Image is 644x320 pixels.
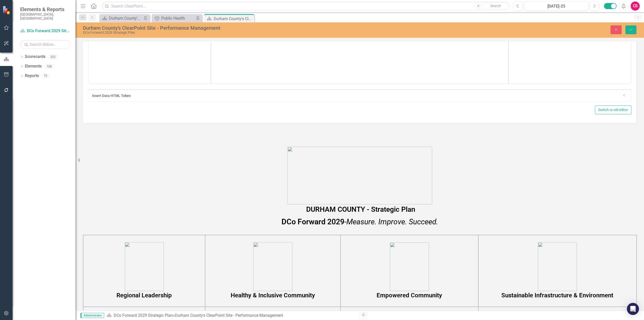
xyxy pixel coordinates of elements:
[25,73,39,79] a: Reports
[377,292,442,299] strong: Empowered Community
[20,28,70,34] a: DCo Forward 2029 Strategic Plan
[80,313,104,318] span: Administrator
[153,15,194,21] a: Public Health
[231,292,315,299] strong: Healthy & Inclusive Community
[214,16,253,22] div: Durham County's ClearPoint Site - Performance Management
[490,4,501,8] span: Search
[116,292,172,299] strong: Regional Leadership
[101,15,142,21] a: Durham County's ClearPoint Site - Performance Management
[631,2,640,11] button: CS
[107,313,356,318] div: »
[20,40,70,49] input: Search Below...
[25,63,42,69] a: Elements
[483,3,508,10] button: Search
[48,55,58,59] div: 202
[20,6,70,12] span: Elements & Reports
[42,74,50,78] div: 70
[161,15,194,21] div: Public Health
[524,2,588,11] button: [DATE]-25
[83,31,397,34] div: DCo Forward 2029 Strategic Plan
[109,15,142,21] div: Durham County's ClearPoint Site - Performance Management
[281,217,344,226] strong: DCo Forward 2029
[92,93,620,98] div: Insert Data HTML Token
[501,292,613,299] strong: Sustainable Infrastructure & Environment
[44,64,54,68] div: 108
[306,205,415,214] span: DURHAM COUNTY - Strategic Plan
[627,303,639,315] div: Open Intercom Messenger
[526,3,587,9] div: [DATE]-25
[3,6,11,15] img: ClearPoint Strategy
[595,105,631,114] button: Switch to old editor
[281,217,438,226] span: -
[25,54,46,60] a: Scorecards
[102,2,509,11] input: Search ClearPoint...
[346,217,438,226] em: Measure. Improve. Succeed.
[114,313,173,318] a: DCo Forward 2029 Strategic Plan
[20,12,70,21] small: [GEOGRAPHIC_DATA], [GEOGRAPHIC_DATA]
[83,25,397,31] div: Durham County's ClearPoint Site - Performance Management
[175,313,283,318] div: Durham County's ClearPoint Site - Performance Management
